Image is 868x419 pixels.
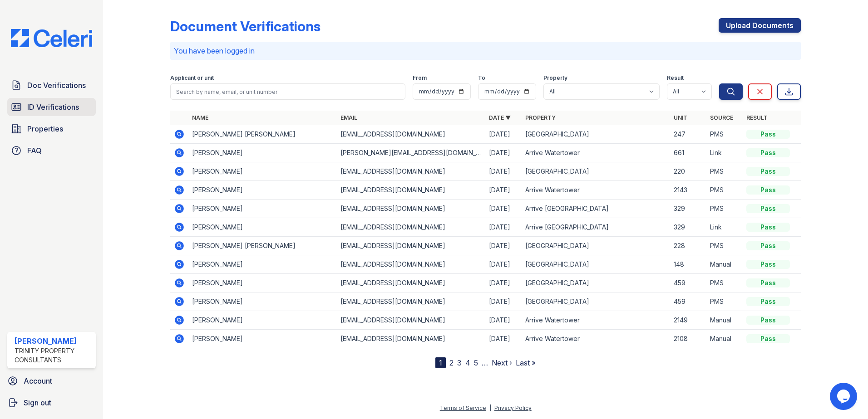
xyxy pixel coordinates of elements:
td: [EMAIL_ADDRESS][DOMAIN_NAME] [337,237,485,255]
td: [PERSON_NAME] [188,162,337,181]
td: [EMAIL_ADDRESS][DOMAIN_NAME] [337,200,485,218]
td: [DATE] [485,237,522,255]
td: [EMAIL_ADDRESS][DOMAIN_NAME] [337,274,485,292]
span: Sign out [24,397,51,408]
div: Pass [746,241,790,250]
div: Pass [746,223,790,232]
td: 329 [670,218,706,237]
td: Arrive [GEOGRAPHIC_DATA] [522,200,670,218]
div: Pass [746,316,790,325]
div: Pass [746,167,790,176]
td: [EMAIL_ADDRESS][DOMAIN_NAME] [337,255,485,274]
a: 2 [449,358,454,367]
div: Pass [746,334,790,343]
td: [DATE] [485,292,522,311]
div: Pass [746,148,790,157]
td: Link [706,218,743,237]
div: [PERSON_NAME] [15,336,92,346]
a: Doc Verifications [7,76,96,94]
div: Document Verifications [170,18,321,34]
input: Search by name, email, or unit number [170,83,405,100]
td: [GEOGRAPHIC_DATA] [522,162,670,181]
td: [GEOGRAPHIC_DATA] [522,255,670,274]
td: [PERSON_NAME] [PERSON_NAME] [188,125,337,144]
td: [DATE] [485,311,522,330]
div: Pass [746,297,790,306]
span: Properties [27,123,63,134]
td: 661 [670,144,706,162]
a: Properties [7,120,96,138]
div: Pass [746,260,790,269]
div: Pass [746,278,790,287]
td: [PERSON_NAME] [188,218,337,237]
img: CE_Logo_Blue-a8612792a0a2168367f1c8372b55b34899dd931a85d93a1a3d3e32e68fde9ad4.png [4,29,99,47]
td: [DATE] [485,274,522,292]
td: [GEOGRAPHIC_DATA] [522,125,670,144]
td: PMS [706,237,743,255]
div: Pass [746,185,790,195]
div: Trinity Property Consultants [15,346,92,365]
td: [PERSON_NAME] [188,292,337,311]
td: [PERSON_NAME] [188,181,337,200]
td: [DATE] [485,330,522,348]
td: [PERSON_NAME] [PERSON_NAME] [188,237,337,255]
p: You have been logged in [174,45,797,56]
td: [DATE] [485,200,522,218]
a: Account [4,372,99,390]
td: 459 [670,274,706,292]
a: Last » [516,358,536,367]
td: Manual [706,330,743,348]
td: Arrive Watertower [522,144,670,162]
td: 2108 [670,330,706,348]
div: | [489,404,491,411]
td: 459 [670,292,706,311]
label: Property [543,74,567,82]
td: 2149 [670,311,706,330]
td: [PERSON_NAME] [188,200,337,218]
td: [EMAIL_ADDRESS][DOMAIN_NAME] [337,330,485,348]
td: PMS [706,125,743,144]
td: Link [706,144,743,162]
label: Result [667,74,684,82]
td: Manual [706,311,743,330]
td: 247 [670,125,706,144]
td: [DATE] [485,162,522,181]
td: PMS [706,162,743,181]
a: Privacy Policy [494,404,532,411]
td: [EMAIL_ADDRESS][DOMAIN_NAME] [337,218,485,237]
span: FAQ [27,145,42,156]
span: Account [24,375,52,386]
span: Doc Verifications [27,80,86,91]
label: To [478,74,485,82]
a: 4 [465,358,470,367]
td: Manual [706,255,743,274]
div: Pass [746,130,790,139]
td: Arrive [GEOGRAPHIC_DATA] [522,218,670,237]
td: [PERSON_NAME] [188,274,337,292]
a: 3 [457,358,462,367]
td: [PERSON_NAME][EMAIL_ADDRESS][DOMAIN_NAME] [337,144,485,162]
a: Sign out [4,394,99,412]
a: 5 [474,358,478,367]
a: Name [192,114,208,121]
td: PMS [706,181,743,200]
td: [GEOGRAPHIC_DATA] [522,274,670,292]
td: 228 [670,237,706,255]
td: [EMAIL_ADDRESS][DOMAIN_NAME] [337,292,485,311]
td: [EMAIL_ADDRESS][DOMAIN_NAME] [337,311,485,330]
td: [DATE] [485,255,522,274]
a: Next › [492,358,512,367]
td: Arrive Watertower [522,330,670,348]
span: … [482,357,488,368]
td: PMS [706,274,743,292]
td: [DATE] [485,125,522,144]
iframe: chat widget [830,383,859,410]
a: ID Verifications [7,98,96,116]
td: [DATE] [485,144,522,162]
a: Source [710,114,733,121]
td: [PERSON_NAME] [188,255,337,274]
td: [PERSON_NAME] [188,311,337,330]
td: Arrive Watertower [522,181,670,200]
a: Date ▼ [489,114,511,121]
